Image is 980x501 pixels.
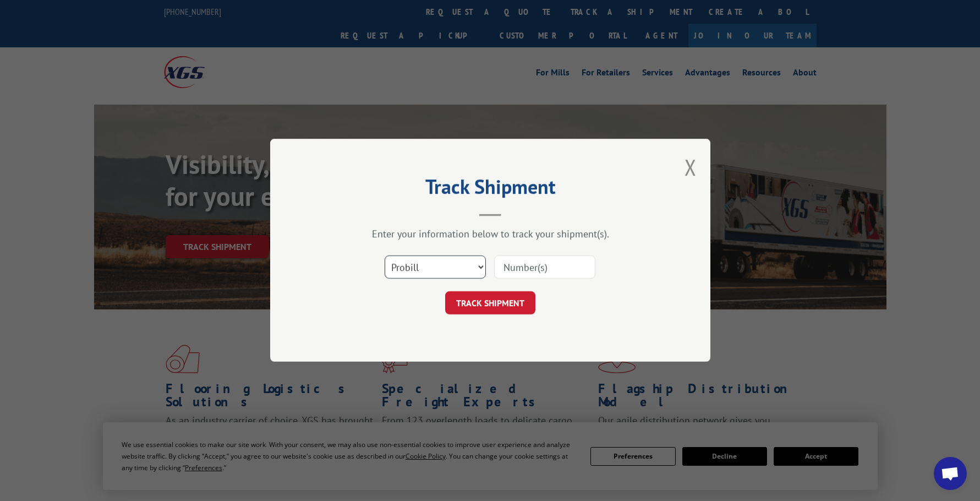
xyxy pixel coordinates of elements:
div: Enter your information below to track your shipment(s). [325,228,655,241]
div: Open chat [934,457,967,490]
button: Close modal [685,153,697,182]
h2: Track Shipment [325,179,655,200]
button: TRACK SHIPMENT [445,292,535,315]
input: Number(s) [494,256,595,279]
